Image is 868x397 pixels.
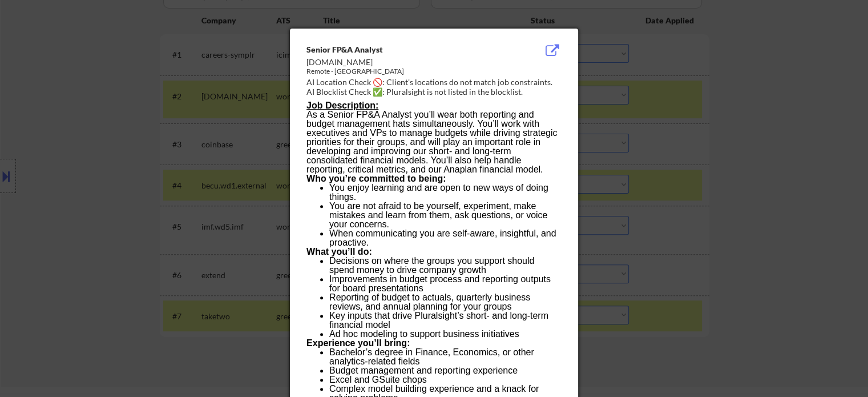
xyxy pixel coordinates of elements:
p: Decisions on where the groups you support should spend money to drive company growth [329,256,561,275]
div: AI Location Check 🚫: Client's locations do not match job constraints. [306,77,566,88]
p: Excel and GSuite chops [329,375,561,384]
b: Who you’re committed to being: [306,174,446,183]
p: As a Senior FP&A Analyst you’ll wear both reporting and budget management hats simultaneously. Yo... [306,110,561,174]
div: AI Blocklist Check ✅: Pluralsight is not listed in the blocklist. [306,86,566,98]
p: Bachelor’s degree in Finance, Economics, or other analytics-related fields [329,348,561,366]
div: Senior FP&A Analyst [306,44,504,55]
p: Budget management and reporting experience [329,366,561,375]
b: Job Description: [306,101,378,110]
p: Ad hoc modeling to support business initiatives [329,330,561,339]
p: You are not afraid to be yourself, experiment, make mistakes and learn from them, ask questions, ... [329,202,561,229]
b: What you’ll do: [306,247,372,256]
p: Improvements in budget process and reporting outputs for board presentations [329,275,561,293]
div: Remote - [GEOGRAPHIC_DATA] [306,67,504,77]
div: [DOMAIN_NAME] [306,57,504,68]
p: Key inputs that drive Pluralsight’s short- and long-term financial model [329,311,561,330]
p: When communicating you are self-aware, insightful, and proactive. [329,229,561,247]
b: Experience you’ll bring: [306,338,410,348]
p: Reporting of budget to actuals, quarterly business reviews, and annual planning for your groups [329,293,561,311]
p: You enjoy learning and are open to new ways of doing things. [329,183,561,202]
